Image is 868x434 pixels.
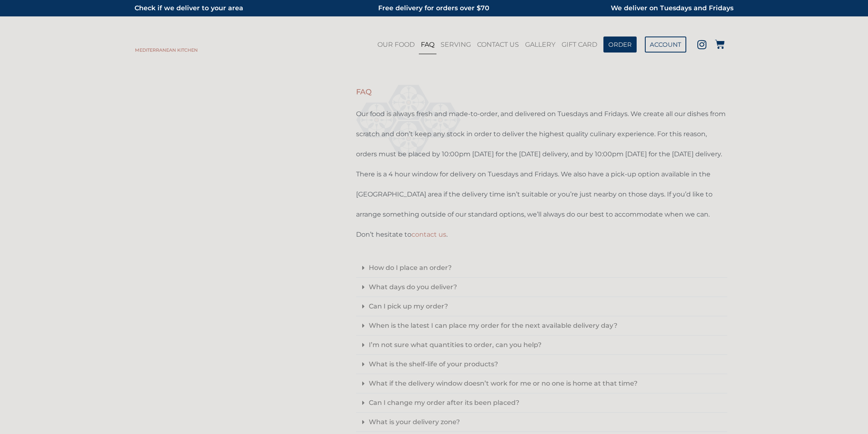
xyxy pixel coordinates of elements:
a: SERVING [439,35,473,54]
h2: Free delivery for orders over $70 [337,2,531,14]
a: When is the latest I can place my order for the next available delivery day? [369,322,617,329]
p: Our food is always fresh and made-to-order, and delivered on Tuesdays and Fridays. We create all ... [356,104,727,244]
div: What if the delivery window doesn’t work for me or no one is home at that time? [356,374,727,393]
a: CONTACT US [475,35,521,54]
div: How do I place an order? [356,258,727,278]
img: FAQ [130,81,327,361]
a: What is the shelf-life of your products? [369,360,498,368]
a: OUR FOOD [375,35,417,54]
h2: We deliver on Tuesdays and Fridays [539,2,733,14]
a: contact us [411,231,446,238]
a: Can I pick up my order? [369,302,448,310]
span: ORDER [608,41,632,48]
a: ACCOUNT [645,37,686,53]
div: What is your delivery zone? [356,413,727,432]
h3: FAQ [356,88,727,96]
img: Gilou Logo [132,37,200,48]
a: ORDER [603,37,637,53]
div: What days do you deliver? [356,278,727,297]
a: FAQ [419,35,436,54]
span: ACCOUNT [650,41,681,48]
a: GIFT CARD [560,35,599,54]
a: GALLERY [523,35,557,54]
h2: MEDITERRANEAN KITCHEN [130,48,202,53]
div: When is the latest I can place my order for the next available delivery day? [356,316,727,336]
a: What is your delivery zone? [369,418,460,426]
div: Can I pick up my order? [356,297,727,316]
a: What days do you deliver? [369,283,457,291]
div: I’m not sure what quantities to order, can you help? [356,336,727,355]
a: How do I place an order? [369,264,452,272]
a: I’m not sure what quantities to order, can you help? [369,341,541,349]
a: What if the delivery window doesn’t work for me or no one is home at that time? [369,379,637,387]
a: Check if we deliver to your area [135,4,243,12]
div: Can I change my order after its been placed? [356,393,727,413]
a: Can I change my order after its been placed? [369,399,519,407]
div: What is the shelf-life of your products? [356,355,727,374]
nav: Menu [375,35,600,54]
